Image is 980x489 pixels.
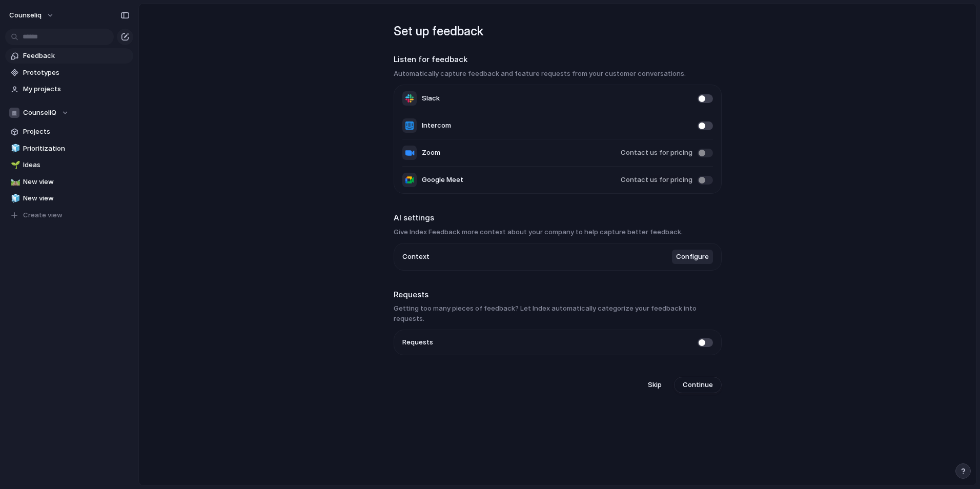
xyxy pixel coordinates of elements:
h2: Listen for feedback [394,54,722,66]
span: Projects [23,127,130,137]
a: 🛤️New view [5,174,133,190]
button: 🛤️ [9,177,19,187]
span: Intercom [422,120,451,131]
h2: Requests [394,289,722,301]
span: Ideas [23,160,130,170]
span: New view [23,193,130,203]
button: Create view [5,208,133,223]
a: 🌱Ideas [5,157,133,173]
h3: Automatically capture feedback and feature requests from your customer conversations. [394,69,722,79]
span: Zoom [422,148,440,158]
span: New view [23,177,130,187]
span: CounseliQ [23,108,56,118]
span: Contact us for pricing [621,148,692,158]
span: Prototypes [23,68,130,78]
span: counseliq [9,10,42,21]
button: Continue [674,377,722,393]
span: Configure [676,252,709,262]
span: Continue [683,380,713,390]
span: Feedback [23,51,130,61]
h3: Give Index Feedback more context about your company to help capture better feedback. [394,227,722,237]
a: Projects [5,124,133,139]
span: My projects [23,84,130,94]
div: 🧊 [11,142,18,154]
button: Configure [672,250,713,264]
a: Prototypes [5,65,133,80]
span: Slack [422,93,440,104]
a: 🧊Prioritization [5,141,133,156]
span: Prioritization [23,144,130,154]
div: 🧊 [11,193,18,205]
div: 🛤️ [11,176,18,188]
button: 🌱 [9,160,19,170]
h1: Set up feedback [394,22,722,40]
button: 🧊 [9,193,19,203]
h2: AI settings [394,212,722,224]
span: Skip [648,380,662,390]
div: 🌱 [11,159,18,171]
a: 🧊New view [5,191,133,206]
button: Skip [640,377,670,393]
span: Requests [402,337,433,348]
button: CounseliQ [5,105,133,120]
button: 🧊 [9,144,19,154]
a: Feedback [5,48,133,64]
span: Google Meet [422,175,463,185]
a: My projects [5,81,133,97]
h3: Getting too many pieces of feedback? Let Index automatically categorize your feedback into requests. [394,303,722,323]
span: Context [402,252,430,262]
span: Create view [23,210,63,220]
button: counseliq [5,7,59,24]
span: Contact us for pricing [621,175,692,185]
